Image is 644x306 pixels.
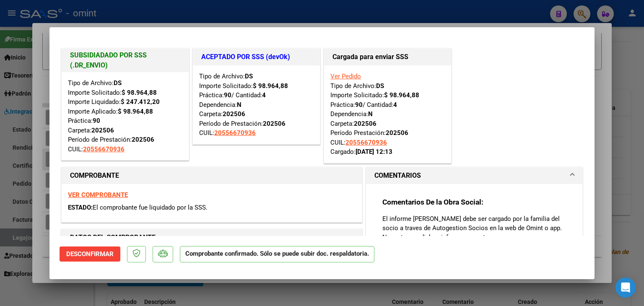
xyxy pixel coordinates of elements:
[68,204,93,211] span: ESTADO:
[366,184,582,280] div: COMENTARIOS
[70,50,180,70] h1: SUBSIDIADADO POR SSS (.DR_ENVIO)
[91,127,114,134] strong: 202506
[83,145,125,153] span: 20556670936
[70,171,119,179] strong: COMPROBANTE
[68,78,182,154] div: Tipo de Archivo: Importe Solicitado: Importe Liquidado: Importe Aplicado: Práctica: Carpeta: Perí...
[382,214,566,242] p: El informe [PERSON_NAME] debe ser cargado por la familia del socio a traves de Autogestion Socios...
[93,117,100,124] strong: 90
[93,204,208,211] span: El comprobante fue liquidado por la SSS.
[374,171,421,181] h1: COMENTARIOS
[330,73,361,80] a: Ver Pedido
[345,139,387,146] span: 20556670936
[615,277,636,298] div: Open Intercom Messenger
[356,148,392,156] strong: [DATE] 12:13
[201,52,312,62] h1: ACEPTADO POR SSS (devOk)
[366,167,582,184] mat-expansion-panel-header: COMENTARIOS
[237,101,241,109] strong: N
[60,246,120,262] button: Desconfirmar
[382,198,483,206] strong: Comentarios De la Obra Social:
[253,82,288,90] strong: $ 98.964,88
[354,120,377,127] strong: 202506
[180,246,374,262] p: Comprobante confirmado. Sólo se puede subir doc. respaldatoria.
[376,82,384,90] strong: DS
[262,91,266,99] strong: 4
[355,101,363,109] strong: 90
[223,110,245,118] strong: 202506
[118,108,153,115] strong: $ 98.964,88
[332,52,443,62] h1: Cargada para enviar SSS
[384,91,419,99] strong: $ 98.964,88
[121,98,160,106] strong: $ 247.412,20
[263,120,286,127] strong: 202506
[68,191,128,199] a: VER COMPROBANTE
[132,136,154,143] strong: 202506
[114,79,122,87] strong: DS
[386,129,408,137] strong: 202506
[368,110,373,118] strong: N
[70,233,156,241] strong: DATOS DEL COMPROBANTE
[245,73,253,80] strong: DS
[199,72,314,138] div: Tipo de Archivo: Importe Solicitado: Práctica: / Cantidad: Dependencia: Carpeta: Período de Prest...
[393,101,397,109] strong: 4
[224,91,231,99] strong: 90
[66,250,114,258] span: Desconfirmar
[330,72,445,157] div: Tipo de Archivo: Importe Solicitado: Práctica: / Cantidad: Dependencia: Carpeta: Período Prestaci...
[122,89,157,96] strong: $ 98.964,88
[214,129,256,137] span: 20556670936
